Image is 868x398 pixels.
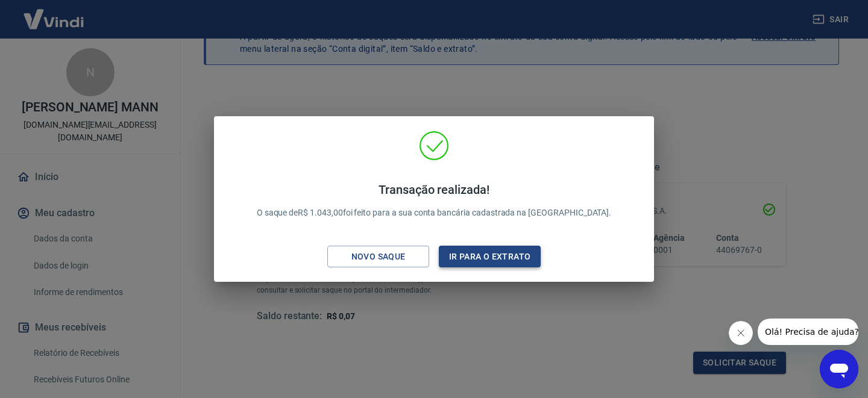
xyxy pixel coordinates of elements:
[327,246,429,268] button: Novo saque
[758,319,858,345] iframe: Mensagem da empresa
[257,182,612,219] p: O saque de R$ 1.043,00 foi feito para a sua conta bancária cadastrada na [GEOGRAPHIC_DATA].
[439,246,541,268] button: Ir para o extrato
[820,350,858,388] iframe: Botão para abrir a janela de mensagens
[257,182,612,197] h4: Transação realizada!
[729,321,753,345] iframe: Fechar mensagem
[337,249,420,264] div: Novo saque
[7,8,101,18] span: Olá! Precisa de ajuda?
